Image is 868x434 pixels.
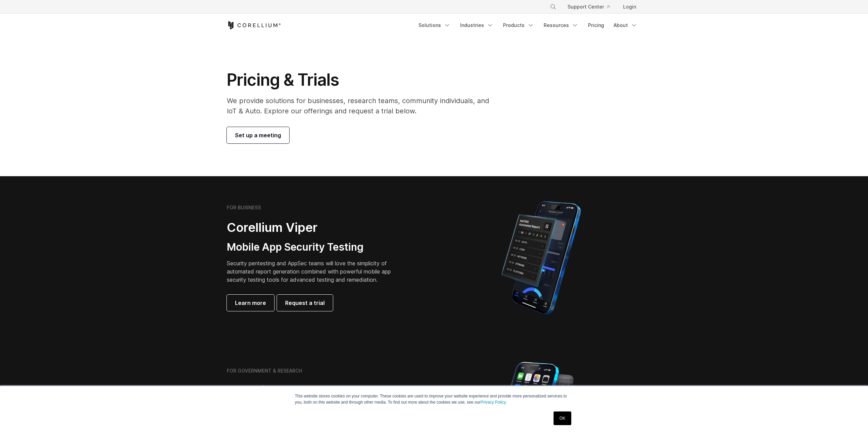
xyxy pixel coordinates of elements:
[227,70,499,90] h1: Pricing & Trials
[235,131,281,139] span: Set up a meeting
[227,241,401,254] h3: Mobile App Security Testing
[540,19,583,31] a: Resources
[481,400,507,405] a: Privacy Policy.
[227,368,302,374] h6: FOR GOVERNMENT & RESEARCH
[277,295,333,311] a: Request a trial
[235,299,266,307] span: Learn more
[562,1,615,13] a: Support Center
[227,383,418,398] h2: Corellium Falcon
[499,19,538,31] a: Products
[547,1,559,13] button: Search
[584,19,608,31] a: Pricing
[227,21,281,29] a: Corellium Home
[618,1,642,13] a: Login
[490,198,592,318] img: Corellium MATRIX automated report on iPhone showing app vulnerability test results across securit...
[554,411,571,425] a: OK
[609,19,642,31] a: About
[227,205,261,211] h6: FOR BUSINESS
[285,299,325,307] span: Request a trial
[227,127,289,143] a: Set up a meeting
[414,19,455,31] a: Solutions
[227,96,499,116] p: We provide solutions for businesses, research teams, community individuals, and IoT & Auto. Explo...
[227,259,401,284] p: Security pentesting and AppSec teams will love the simplicity of automated report generation comb...
[456,19,498,31] a: Industries
[414,19,642,31] div: Navigation Menu
[542,1,642,13] div: Navigation Menu
[227,220,401,235] h2: Corellium Viper
[295,393,573,405] p: This website stores cookies on your computer. These cookies are used to improve your website expe...
[227,295,274,311] a: Learn more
